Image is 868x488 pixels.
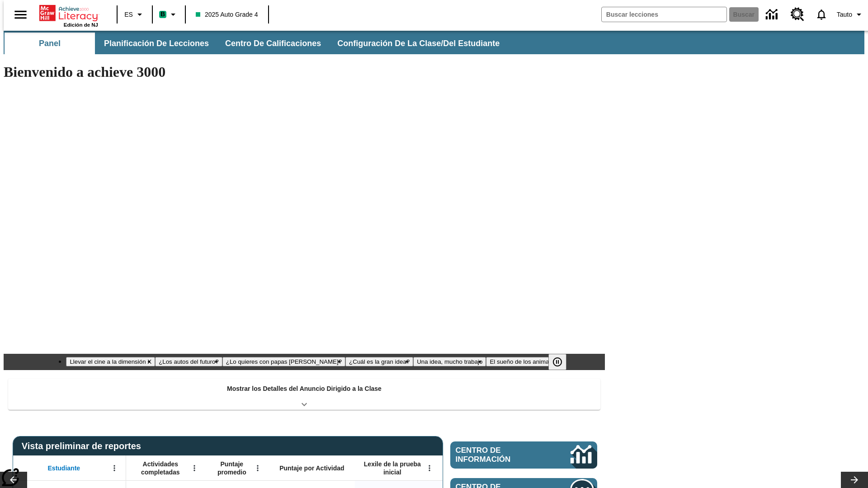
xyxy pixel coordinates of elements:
[4,33,508,54] div: Subbarra de navegación
[760,2,785,27] a: Centro de información
[131,460,190,476] span: Actividades completadas
[456,446,540,464] span: Centro de información
[413,357,486,366] button: Diapositiva 5 Una idea, mucho trabajo
[5,33,95,54] button: Panel
[108,461,121,475] button: Abrir menú
[345,357,413,366] button: Diapositiva 4 ¿Cuál es la gran idea?
[66,357,155,366] button: Diapositiva 1 Llevar el cine a la dimensión X
[124,10,133,19] span: ES
[39,4,98,22] a: Portada
[218,33,328,54] button: Centro de calificaciones
[22,441,146,451] span: Vista preliminar de reportes
[160,9,165,20] span: B
[227,384,382,394] p: Mostrar los Detalles del Anuncio Dirigido a la Clase
[210,460,254,476] span: Puntaje promedio
[39,3,98,28] div: Portada
[602,7,726,22] input: Buscar campo
[833,6,868,23] button: Perfil/Configuración
[548,354,566,370] button: Pausar
[222,357,345,366] button: Diapositiva 3 ¿Lo quieres con papas fritas?
[330,33,507,54] button: Configuración de la clase/del estudiante
[4,31,864,54] div: Subbarra de navegación
[251,461,264,475] button: Abrir menú
[7,1,34,28] button: Abrir el menú lateral
[155,357,222,366] button: Diapositiva 2 ¿Los autos del futuro?
[4,64,605,80] h1: Bienvenido a achieve 3000
[196,10,258,19] span: 2025 Auto Grade 4
[837,10,852,19] span: Tauto
[810,3,833,26] a: Notificaciones
[450,441,597,469] a: Centro de información
[120,6,149,23] button: Lenguaje: ES, Selecciona un idioma
[48,464,80,472] span: Estudiante
[8,379,600,410] div: Mostrar los Detalles del Anuncio Dirigido a la Clase
[188,461,201,475] button: Abrir menú
[156,6,182,23] button: Boost El color de la clase es verde menta. Cambiar el color de la clase.
[423,461,436,475] button: Abrir menú
[785,2,810,27] a: Centro de recursos, Se abrirá en una pestaña nueva.
[279,464,344,472] span: Puntaje por Actividad
[486,357,560,366] button: Diapositiva 6 El sueño de los animales
[64,22,98,28] span: Edición de NJ
[97,33,216,54] button: Planificación de lecciones
[548,354,576,370] div: Pausar
[841,472,868,488] button: Carrusel de lecciones, seguir
[359,460,425,476] span: Lexile de la prueba inicial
